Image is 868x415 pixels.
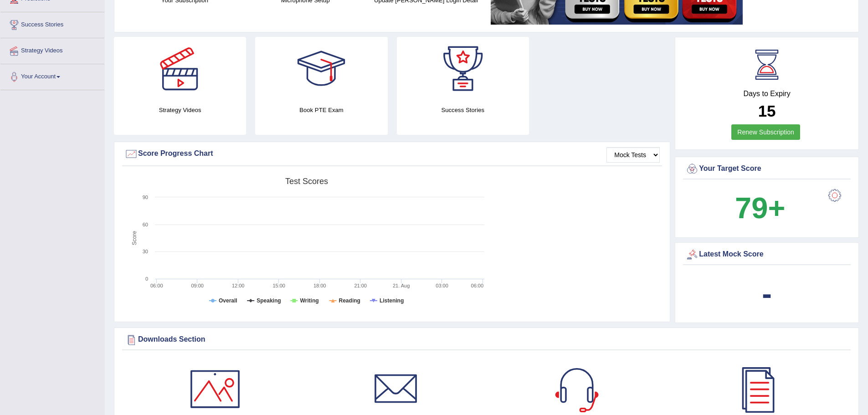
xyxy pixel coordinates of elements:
[145,276,148,282] text: 0
[143,249,148,254] text: 30
[436,283,448,288] text: 03:00
[762,277,772,310] b: -
[143,195,148,200] text: 90
[114,105,246,115] h4: Strategy Videos
[339,297,360,304] tspan: Reading
[471,283,484,288] text: 06:00
[397,105,529,115] h4: Success Stories
[272,283,285,288] text: 15:00
[257,297,281,304] tspan: Speaking
[124,333,848,347] div: Downloads Section
[0,64,104,87] a: Your Account
[150,283,163,288] text: 06:00
[255,105,387,115] h4: Book PTE Exam
[0,38,104,61] a: Strategy Videos
[124,147,660,161] div: Score Progress Chart
[191,283,204,288] text: 09:00
[685,248,848,261] div: Latest Mock Score
[758,102,776,120] b: 15
[735,191,785,225] b: 79+
[131,231,138,246] tspan: Score
[354,283,367,288] text: 21:00
[685,90,848,98] h4: Days to Expiry
[380,297,404,304] tspan: Listening
[731,124,800,140] a: Renew Subscription
[0,12,104,35] a: Success Stories
[143,222,148,227] text: 60
[393,283,410,288] tspan: 21. Aug
[285,177,328,186] tspan: Test scores
[300,297,318,304] tspan: Writing
[232,283,245,288] text: 12:00
[219,297,237,304] tspan: Overall
[685,162,848,176] div: Your Target Score
[313,283,326,288] text: 18:00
